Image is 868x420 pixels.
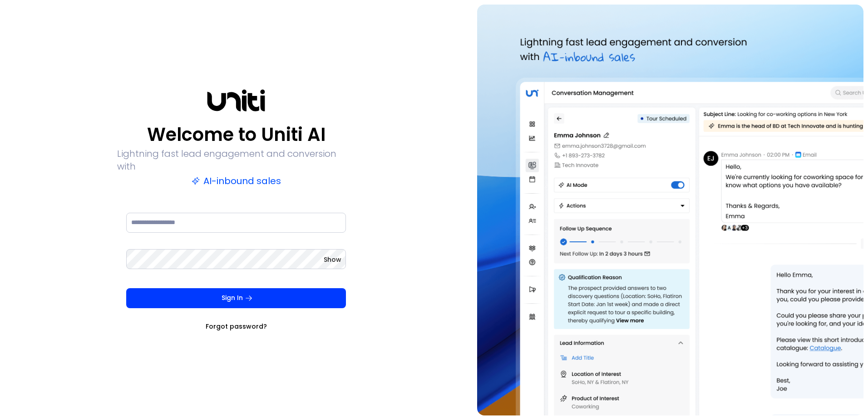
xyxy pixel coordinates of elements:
p: Welcome to Uniti AI [147,124,325,145]
button: Sign In [126,288,346,308]
a: Forgot password? [206,322,267,331]
button: Show [324,255,341,264]
img: auth-hero.png [477,5,863,415]
p: Lightning fast lead engagement and conversion with [117,147,355,173]
p: AI-inbound sales [192,175,281,187]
